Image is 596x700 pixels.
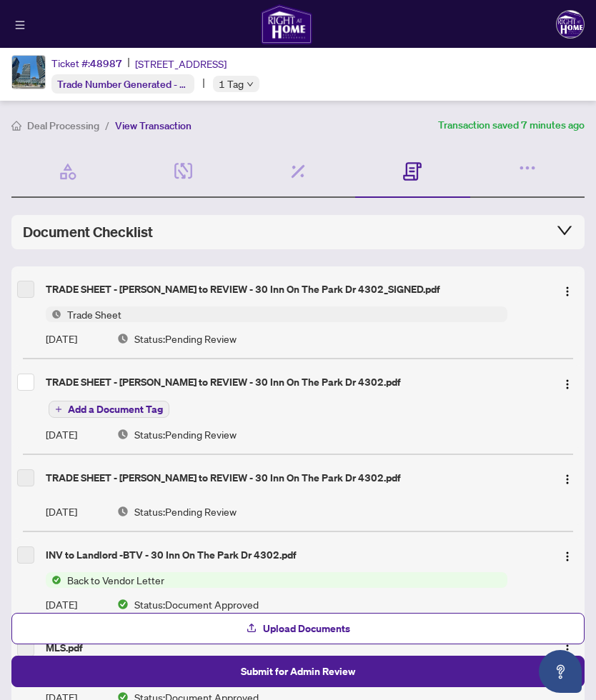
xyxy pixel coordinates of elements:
[556,466,579,489] button: Logo
[539,650,582,693] button: Open asap
[11,121,21,131] span: home
[55,406,62,413] span: plus
[557,11,584,38] img: Profile Icon
[90,57,122,70] span: 48987
[12,56,45,89] img: IMG-C12319756_1.jpg
[261,4,312,44] img: logo
[23,222,573,242] div: Document Checklist
[61,306,127,322] span: Trade Sheet
[117,333,129,344] img: Document Status
[117,429,129,440] img: Document Status
[49,401,169,418] button: Add a Document Tag
[46,306,61,322] img: Status Icon
[135,56,227,71] span: [STREET_ADDRESS]
[438,117,585,134] article: Transaction saved 7 minutes ago
[23,222,153,242] span: Document Checklist
[556,278,579,301] button: Logo
[11,613,585,644] button: Upload Documents
[556,221,573,239] span: collapsed
[57,77,270,91] span: Trade Number Generated - Pending Information
[105,117,109,134] li: /
[46,547,545,563] div: INV to Landlord -BTV - 30 Inn On The Park Dr 4302.pdf
[134,426,237,442] span: Status: Pending Review
[61,572,170,588] span: Back to Vendor Letter
[11,656,585,687] button: Submit for Admin Review
[247,81,254,88] span: down
[562,379,573,390] img: Logo
[46,470,545,486] div: TRADE SHEET - [PERSON_NAME] to REVIEW - 30 Inn On The Park Dr 4302.pdf
[134,596,259,612] span: Status: Document Approved
[27,119,99,132] span: Deal Processing
[46,374,545,390] div: TRADE SHEET - [PERSON_NAME] to REVIEW - 30 Inn On The Park Dr 4302.pdf
[46,426,77,442] span: [DATE]
[263,617,350,640] span: Upload Documents
[51,55,122,71] div: Ticket #:
[117,599,129,610] img: Document Status
[562,474,573,485] img: Logo
[68,404,163,414] span: Add a Document Tag
[562,286,573,297] img: Logo
[46,504,77,519] span: [DATE]
[134,504,237,519] span: Status: Pending Review
[46,281,545,297] div: TRADE SHEET - [PERSON_NAME] to REVIEW - 30 Inn On The Park Dr 4302_SIGNED.pdf
[46,572,61,588] img: Status Icon
[556,371,579,394] button: Logo
[562,551,573,562] img: Logo
[241,660,355,683] span: Submit for Admin Review
[134,331,237,346] span: Status: Pending Review
[15,20,25,30] span: menu
[556,544,579,566] button: Logo
[219,76,244,92] span: 1 Tag
[115,119,192,132] span: View Transaction
[46,596,77,612] span: [DATE]
[117,506,129,517] img: Document Status
[46,331,77,346] span: [DATE]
